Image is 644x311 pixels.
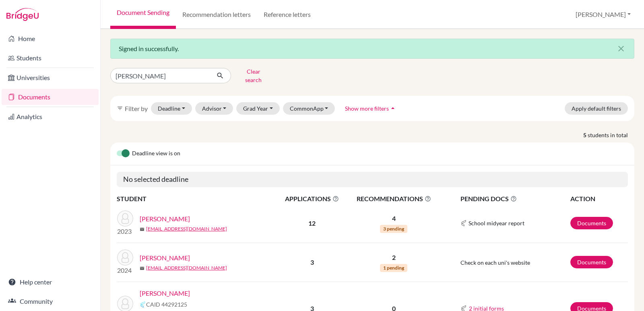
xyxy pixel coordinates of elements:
[308,219,316,227] b: 12
[140,227,144,232] span: mail
[140,253,190,263] a: [PERSON_NAME]
[146,264,227,272] a: [EMAIL_ADDRESS][DOMAIN_NAME]
[110,39,634,59] div: Signed in successfully.
[2,31,99,47] a: Home
[2,89,99,105] a: Documents
[616,44,626,54] i: close
[231,65,276,86] button: Clear search
[132,149,180,159] span: Deadline view is on
[338,102,404,115] button: Show more filtersarrow_drop_up
[117,172,628,187] h5: No selected deadline
[146,225,227,233] a: [EMAIL_ADDRESS][DOMAIN_NAME]
[469,219,524,227] span: School midyear report
[117,266,133,275] p: 2024
[460,220,467,227] img: Common App logo
[140,288,190,298] a: [PERSON_NAME]
[570,194,628,204] th: ACTION
[460,194,570,204] span: PENDING DOCS
[2,293,99,309] a: Community
[583,131,588,139] strong: 5
[117,194,278,204] th: STUDENT
[608,39,634,58] button: Close
[389,104,397,112] i: arrow_drop_up
[283,102,335,115] button: CommonApp
[347,214,441,223] p: 4
[2,274,99,290] a: Help center
[588,131,634,139] span: students in total
[347,253,441,262] p: 2
[570,256,613,268] a: Documents
[110,68,210,83] input: Find student by name...
[380,225,407,233] span: 3 pending
[195,102,233,115] button: Advisor
[117,105,123,111] i: filter_list
[2,109,99,125] a: Analytics
[151,102,192,115] button: Deadline
[117,210,133,227] img: Urrutia, Giulianna
[140,214,190,224] a: [PERSON_NAME]
[6,8,39,21] img: Bridge-U
[2,70,99,86] a: Universities
[140,301,146,308] img: Common App logo
[310,258,314,266] b: 3
[236,102,280,115] button: Grad Year
[570,217,613,229] a: Documents
[572,7,634,22] button: [PERSON_NAME]
[380,264,407,272] span: 1 pending
[117,249,133,266] img: Urrutia, Fernanda
[345,105,389,112] span: Show more filters
[565,102,628,115] button: Apply default filters
[347,194,441,204] span: RECOMMENDATIONS
[460,259,530,266] span: Check on each uni's website
[117,227,133,236] p: 2023
[2,50,99,66] a: Students
[278,194,346,204] span: APPLICATIONS
[146,300,187,309] span: CAID 44292125
[140,266,144,271] span: mail
[125,105,148,112] span: Filter by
